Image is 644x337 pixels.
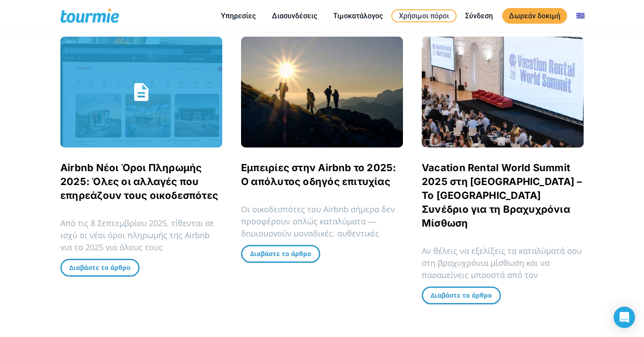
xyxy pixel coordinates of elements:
[60,217,222,265] p: Από τις 8 Σεπτεμβρίου 2025, τίθενται σε ισχύ οι νέοι όροι πληρωμής της Airbnb για το 2025 για όλο...
[69,263,131,272] span: Διαβάστε το άρθρο
[241,162,396,187] a: Εμπειρίες στην Airbnb το 2025: Ο απόλυτος οδηγός επιτυχίας
[431,291,492,299] span: Διαβάστε το άρθρο
[60,259,140,277] a: Διαβάστε το άρθρο
[326,10,390,21] a: Τιμοκατάλογος
[502,8,567,24] a: Δωρεάν δοκιμή
[614,307,635,328] div: Open Intercom Messenger
[241,245,320,263] a: Διαβάστε το άρθρο
[60,162,218,201] a: Airbnb Νέοι Όροι Πληρωμής 2025: Όλες οι αλλαγές που επηρεάζουν τους οικοδεσπότες
[422,162,582,229] a: Vacation Rental World Summit 2025 στη [GEOGRAPHIC_DATA] – Το [GEOGRAPHIC_DATA] Συνέδριο για τη Βρ...
[422,245,584,293] p: Αν θέλεις να εξελίξεις τα καταλύματά σου στη βραχυχρόνια μίσθωση και να παραμείνεις μπροστά από τ...
[214,10,263,21] a: Υπηρεσίες
[241,203,403,264] p: Οι οικοδεσπότες του Airbnb σήμερα δεν προσφέρουν απλώς καταλύματα — δημιουργούν μοναδικές, αυθεντ...
[391,9,457,22] a: Χρήσιμοι πόροι
[265,10,324,21] a: Διασυνδέσεις
[422,286,501,304] a: Διαβάστε το άρθρο
[250,249,311,258] span: Διαβάστε το άρθρο
[458,10,500,21] a: Σύνδεση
